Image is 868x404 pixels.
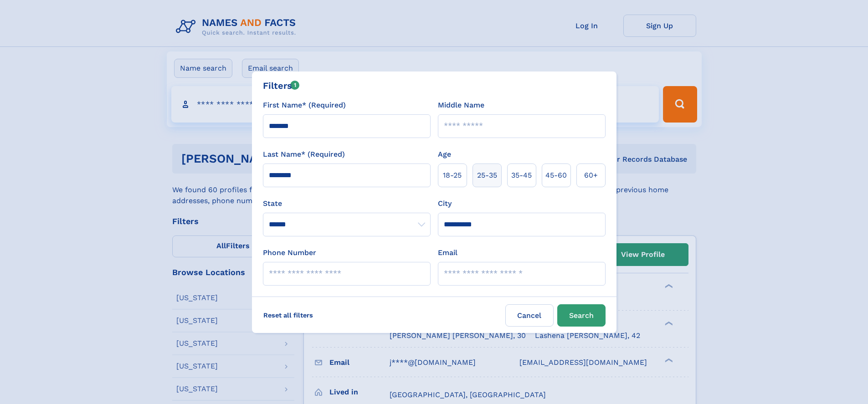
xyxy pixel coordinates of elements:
span: 45‑60 [545,170,567,181]
label: Last Name* (Required) [263,149,345,160]
label: Age [438,149,451,160]
label: Phone Number [263,247,316,258]
label: State [263,198,431,209]
span: 35‑45 [511,170,532,181]
span: 25‑35 [477,170,497,181]
div: Filters [263,79,300,92]
button: Search [557,304,606,327]
label: Middle Name [438,100,484,111]
span: 18‑25 [443,170,462,181]
label: First Name* (Required) [263,100,346,111]
label: Email [438,247,457,258]
label: City [438,198,452,209]
span: 60+ [584,170,598,181]
label: Cancel [505,304,554,327]
label: Reset all filters [257,304,319,326]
